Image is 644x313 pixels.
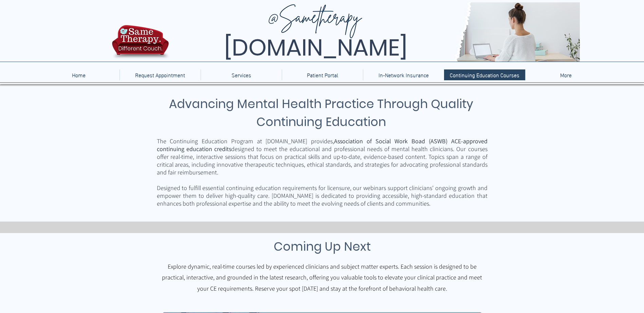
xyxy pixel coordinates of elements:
[303,69,342,80] p: Patient Portal
[178,237,466,255] h3: Coming Up Next
[38,69,119,80] a: Home
[162,263,482,292] span: Explore dynamic, real-time courses led by experienced clinicians and subject matter experts. Each...
[375,69,432,80] p: In-Network Insurance
[557,69,575,80] p: More
[157,137,487,176] span: The Continuing Education Program at [DOMAIN_NAME] provides, designed to meet the educational and ...
[282,69,363,80] a: Patient Portal
[446,69,523,80] p: Continuing Education Courses
[157,184,487,207] span: Designed to fulfill essential continuing education requirements for licensure, our webinars suppo...
[363,69,444,80] a: In-Network Insurance
[444,69,525,80] a: Continuing Education Courses
[170,2,580,62] img: Same Therapy, Different Couch. TelebehavioralHealth.US
[110,24,171,64] img: TBH.US
[156,95,486,131] h3: Advancing Mental Health Practice Through Quality Continuing Education
[69,69,89,80] p: Home
[201,69,282,80] div: Services
[132,69,188,80] p: Request Appointment
[38,69,606,80] nav: Site
[224,32,407,64] span: [DOMAIN_NAME]
[119,69,201,80] a: Request Appointment
[157,137,487,153] span: Association of Social Work Boad (ASWB) ACE-approved continuing education credits
[228,69,255,80] p: Services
